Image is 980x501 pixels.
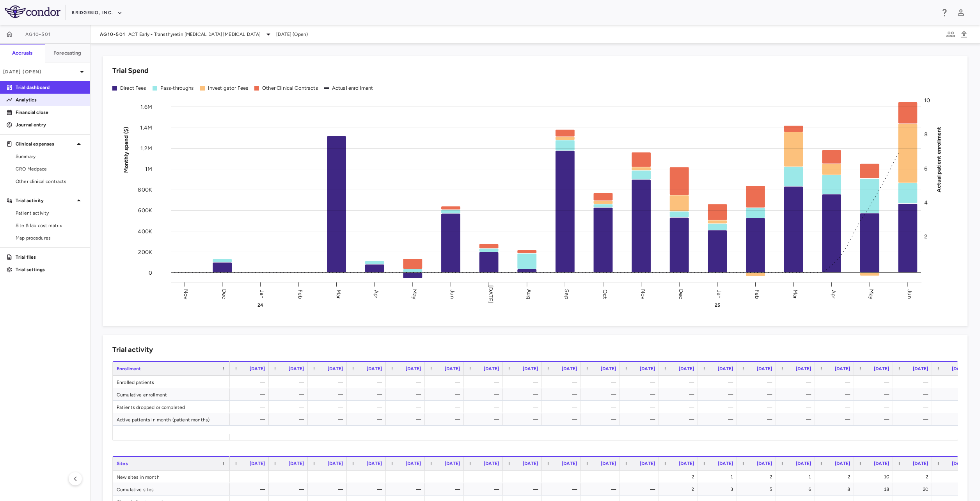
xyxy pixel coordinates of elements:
p: Analytics [16,96,83,103]
tspan: 1M [145,166,152,172]
text: Apr [830,290,837,298]
div: — [393,413,421,426]
div: 18 [861,483,889,496]
tspan: 0 [149,269,152,276]
div: — [744,401,772,413]
span: [DATE] [757,461,772,466]
div: — [900,388,928,401]
span: AG10-501 [25,31,51,37]
div: — [354,413,382,426]
div: — [276,483,304,496]
div: — [471,401,499,413]
text: 25 [715,302,720,308]
div: 3 [705,483,733,496]
div: — [744,388,772,401]
text: Jan [259,290,265,298]
div: — [705,401,733,413]
div: Cumulative sites [113,483,230,495]
span: [DATE] [952,461,967,466]
div: — [666,413,694,426]
div: — [666,401,694,413]
span: [DATE] (Open) [276,31,308,38]
div: — [861,388,889,401]
div: New sites in month [113,471,230,483]
span: [DATE] [484,461,499,466]
div: — [432,471,460,483]
div: — [354,388,382,401]
text: Aug [526,289,532,299]
text: Oct [602,289,608,298]
div: — [354,471,382,483]
span: [DATE] [913,366,928,371]
tspan: Actual patient enrollment [936,126,942,192]
div: Pass-throughs [160,85,194,92]
div: — [471,376,499,388]
span: [DATE] [289,461,304,466]
div: Actual enrollment [332,85,373,92]
div: — [237,388,265,401]
tspan: 8 [924,131,928,138]
div: — [666,376,694,388]
div: 1 [705,471,733,483]
div: — [627,388,655,401]
div: Enrolled patients [113,376,230,388]
div: — [510,376,538,388]
div: — [237,471,265,483]
span: CRO Medpace [16,165,83,172]
p: [DATE] (Open) [3,68,77,75]
div: 2 [666,471,694,483]
div: — [705,413,733,426]
span: [DATE] [952,366,967,371]
div: — [315,388,343,401]
div: — [822,413,850,426]
div: 21 [939,483,967,496]
div: — [471,471,499,483]
div: — [432,413,460,426]
div: — [510,471,538,483]
span: [DATE] [601,461,616,466]
text: Jun [906,290,913,298]
div: 2 [744,471,772,483]
span: [DATE] [835,461,850,466]
span: [DATE] [796,461,811,466]
text: Nov [183,289,189,299]
text: Apr [373,290,380,298]
div: — [588,413,616,426]
div: — [588,471,616,483]
div: Investigator Fees [208,85,249,92]
tspan: 1.2M [140,145,152,152]
div: Cumulative enrollment [113,388,230,400]
h6: Trial Spend [112,66,149,76]
p: Clinical expenses [16,140,74,147]
div: — [705,376,733,388]
img: logo-full-SnFGN8VE.png [5,5,60,18]
div: — [900,401,928,413]
button: BridgeBio, Inc. [72,7,123,19]
div: — [588,376,616,388]
div: — [510,388,538,401]
span: [DATE] [640,366,655,371]
div: — [393,471,421,483]
div: — [822,376,850,388]
span: ACT Early - Transthyretin [MEDICAL_DATA] [MEDICAL_DATA] [128,31,261,38]
text: [DATE] [487,285,494,303]
div: — [315,471,343,483]
span: [DATE] [406,461,421,466]
div: — [588,483,616,496]
div: 20 [900,483,928,496]
tspan: 400K [138,228,152,235]
div: — [549,471,577,483]
span: AG10-501 [100,31,125,37]
div: — [510,401,538,413]
span: [DATE] [718,461,733,466]
tspan: 1.4M [140,124,152,131]
span: [DATE] [874,366,889,371]
span: [DATE] [250,366,265,371]
div: — [237,413,265,426]
div: Active patients in month (patient months) [113,413,230,425]
span: [DATE] [367,366,382,371]
text: Mar [335,289,342,298]
span: [DATE] [367,461,382,466]
p: Journal entry [16,121,83,128]
span: [DATE] [289,366,304,371]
